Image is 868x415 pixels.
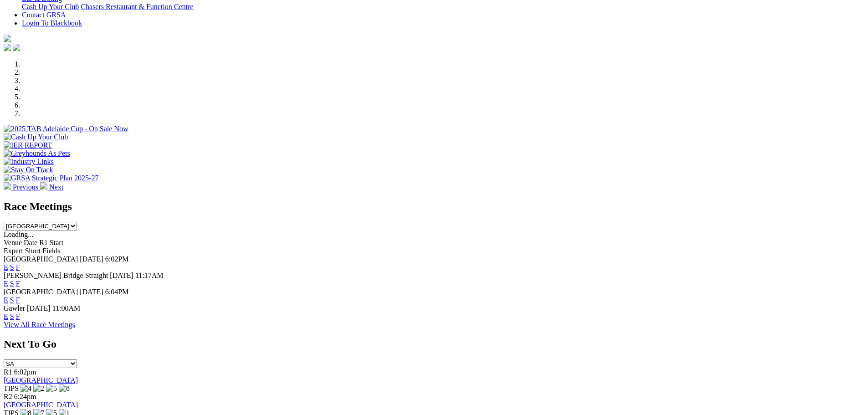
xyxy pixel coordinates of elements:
span: [GEOGRAPHIC_DATA] [4,255,78,263]
div: Bar & Dining [22,3,864,11]
span: Date [24,239,37,246]
a: S [10,263,14,271]
img: facebook.svg [4,44,11,51]
a: F [16,313,20,320]
a: E [4,313,8,320]
span: 11:17AM [135,272,164,279]
span: R1 Start [39,239,63,246]
span: TIPS [4,384,19,392]
span: Loading... [4,231,33,238]
span: [DATE] [27,304,51,312]
span: Gawler [4,304,25,312]
img: 5 [46,384,57,393]
a: Previous [4,183,40,191]
img: logo-grsa-white.png [4,35,11,42]
a: E [4,263,8,271]
a: Login To Blackbook [22,19,82,27]
img: 2025 TAB Adelaide Cup - On Sale Now [4,125,128,133]
span: R2 [4,393,12,400]
span: 6:02pm [14,368,36,376]
span: [DATE] [80,288,103,296]
a: [GEOGRAPHIC_DATA] [4,401,78,409]
a: S [10,280,14,287]
span: Previous [13,183,38,191]
span: Short [25,247,41,255]
span: 6:04PM [105,288,129,296]
img: 8 [59,384,70,393]
span: [DATE] [110,272,134,279]
a: E [4,280,8,287]
a: Next [40,183,63,191]
a: Chasers Restaurant & Function Centre [81,3,193,10]
img: twitter.svg [13,44,20,51]
span: R1 [4,368,12,376]
span: [GEOGRAPHIC_DATA] [4,288,78,296]
img: Industry Links [4,158,54,166]
a: F [16,280,20,287]
span: 11:00AM [52,304,81,312]
img: chevron-left-pager-white.svg [4,182,11,190]
span: [PERSON_NAME] Bridge Straight [4,272,108,279]
a: E [4,296,8,304]
a: F [16,296,20,304]
a: [GEOGRAPHIC_DATA] [4,376,78,384]
img: GRSA Strategic Plan 2025-27 [4,174,98,182]
span: Expert [4,247,23,255]
span: Venue [4,239,22,246]
span: [DATE] [80,255,103,263]
span: Fields [42,247,60,255]
img: IER REPORT [4,141,52,149]
h2: Next To Go [4,338,864,350]
a: S [10,313,14,320]
span: 6:02PM [105,255,129,263]
a: Contact GRSA [22,11,66,19]
span: 6:24pm [14,393,36,400]
a: S [10,296,14,304]
img: Greyhounds As Pets [4,149,70,158]
img: 2 [33,384,44,393]
img: Stay On Track [4,166,53,174]
img: chevron-right-pager-white.svg [40,182,47,190]
a: F [16,263,20,271]
a: Cash Up Your Club [22,3,79,10]
a: View All Race Meetings [4,321,75,328]
img: Cash Up Your Club [4,133,68,141]
span: Next [49,183,63,191]
h2: Race Meetings [4,200,864,213]
img: 4 [21,384,31,393]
